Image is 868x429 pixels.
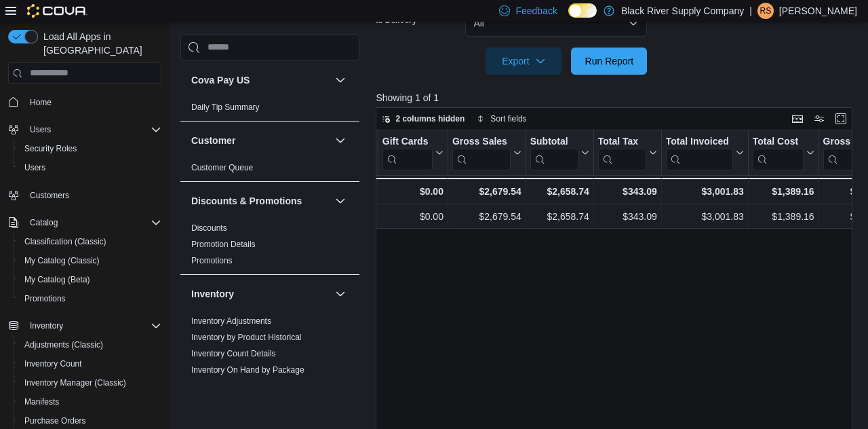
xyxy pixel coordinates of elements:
[19,291,71,307] a: Promotions
[191,240,256,249] a: Promotion Details
[24,318,68,334] button: Inventory
[14,289,167,308] button: Promotions
[490,113,526,124] span: Sort fields
[14,158,167,177] button: Users
[191,134,330,147] button: Customer
[811,111,827,127] button: Display options
[191,287,234,301] h3: Inventory
[332,286,349,302] button: Inventory
[382,183,443,200] div: $0.00
[191,223,227,233] a: Discounts
[376,111,470,127] button: 2 columns hidden
[530,135,578,148] div: Subtotal
[471,111,532,127] button: Sort fields
[24,415,86,426] span: Purchase Orders
[24,358,82,369] span: Inventory Count
[332,193,349,209] button: Discounts & Promotions
[24,377,126,388] span: Inventory Manager (Classic)
[452,135,511,148] div: Gross Sales
[30,124,51,135] span: Users
[14,232,167,251] button: Classification (Classic)
[3,92,167,112] button: Home
[30,97,52,108] span: Home
[24,236,106,247] span: Classification (Classic)
[571,48,647,75] button: Run Report
[779,3,857,19] p: [PERSON_NAME]
[19,253,161,269] span: My Catalog (Classic)
[753,183,814,200] div: $1,389.16
[598,183,657,200] div: $343.09
[3,213,167,232] button: Catalog
[757,3,774,19] div: Robert Swatsworth
[191,73,330,87] button: Cova Pay US
[191,102,260,113] span: Daily Tip Summary
[789,111,806,127] button: Keyboard shortcuts
[24,318,161,334] span: Inventory
[382,135,443,170] button: Gift Cards
[24,255,100,266] span: My Catalog (Classic)
[30,320,63,331] span: Inventory
[24,122,56,138] button: Users
[19,337,161,353] span: Adjustments (Classic)
[382,208,443,225] div: $0.00
[666,135,733,148] div: Total Invoiced
[3,316,167,335] button: Inventory
[191,194,302,208] h3: Discounts & Promotions
[19,272,161,288] span: My Catalog (Beta)
[753,135,804,170] div: Total Cost
[19,413,92,429] a: Purchase Orders
[332,72,349,88] button: Cova Pay US
[833,111,849,127] button: Enter fullscreen
[19,253,105,269] a: My Catalog (Classic)
[19,375,132,391] a: Inventory Manager (Classic)
[19,160,51,176] a: Users
[621,3,744,19] p: Black River Supply Company
[19,394,64,410] a: Manifests
[191,365,304,375] span: Inventory On Hand by Package
[14,373,167,392] button: Inventory Manager (Classic)
[24,274,90,285] span: My Catalog (Beta)
[24,293,66,304] span: Promotions
[191,349,276,358] a: Inventory Count Details
[14,354,167,373] button: Inventory Count
[191,381,300,392] span: Inventory On Hand by Product
[666,135,744,170] button: Total Invoiced
[191,162,253,173] span: Customer Queue
[24,143,77,154] span: Security Roles
[382,135,433,170] div: Gift Card Sales
[452,135,511,170] div: Gross Sales
[30,190,69,201] span: Customers
[191,239,256,250] span: Promotion Details
[19,234,161,250] span: Classification (Classic)
[19,234,112,250] a: Classification (Classic)
[38,30,161,57] span: Load All Apps in [GEOGRAPHIC_DATA]
[749,3,752,19] p: |
[191,102,260,112] a: Daily Tip Summary
[753,208,814,225] div: $1,389.16
[27,4,87,18] img: Cova
[191,287,330,301] button: Inventory
[191,316,271,327] span: Inventory Adjustments
[24,94,161,111] span: Home
[24,122,161,138] span: Users
[486,48,561,75] button: Export
[180,220,359,274] div: Discounts & Promotions
[530,208,589,225] div: $2,658.74
[598,135,646,148] div: Total Tax
[14,270,167,289] button: My Catalog (Beta)
[332,132,349,149] button: Customer
[180,160,359,181] div: Customer
[568,18,569,18] span: Dark Mode
[191,255,233,266] span: Promotions
[666,208,744,225] div: $3,001.83
[666,135,733,170] div: Total Invoiced
[14,139,167,158] button: Security Roles
[191,365,304,375] a: Inventory On Hand by Package
[760,3,772,19] span: RS
[666,183,744,200] div: $3,001.83
[14,392,167,411] button: Manifests
[19,375,161,391] span: Inventory Manager (Classic)
[191,163,253,172] a: Customer Queue
[24,214,161,231] span: Catalog
[530,135,578,170] div: Subtotal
